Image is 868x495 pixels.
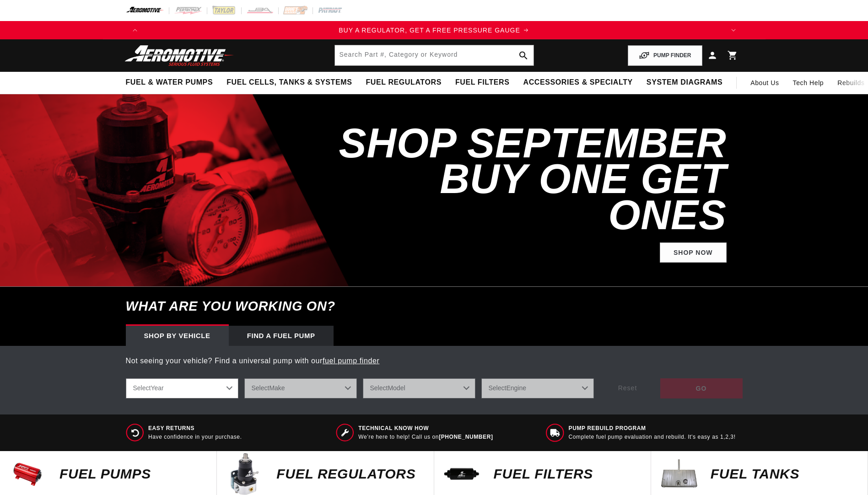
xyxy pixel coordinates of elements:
span: Fuel Filters [455,78,510,87]
span: Fuel & Water Pumps [126,78,213,87]
summary: Fuel Cells, Tanks & Systems [220,72,359,93]
slideshow-component: Translation missing: en.sections.announcements.announcement_bar [103,21,766,39]
input: Search by Part Number, Category or Keyword [335,45,534,65]
span: About Us [750,79,779,86]
p: Have confidence in your purchase. [148,433,242,441]
div: Shop by vehicle [126,326,229,346]
summary: Fuel Filters [448,72,517,93]
img: Aeromotive [122,45,237,66]
button: search button [513,45,534,65]
a: About Us [744,72,786,94]
a: Shop Now [660,242,727,263]
p: We’re here to help! Call us on [358,433,493,441]
span: Fuel Cells, Tanks & Systems [226,78,352,87]
p: FUEL REGULATORS [276,467,424,481]
select: Year [126,378,238,398]
p: FUEL FILTERS [494,467,642,481]
button: Translation missing: en.sections.announcements.previous_announcement [126,21,144,39]
summary: System Diagrams [640,72,729,93]
p: Fuel Tanks [711,467,858,481]
h6: What are you working on? [103,287,766,326]
select: Engine [481,378,594,398]
summary: Tech Help [786,72,831,94]
span: BUY A REGULATOR, GET A FREE PRESSURE GAUGE [339,27,520,34]
select: Model [363,378,475,398]
div: Announcement [144,25,724,35]
a: BUY A REGULATOR, GET A FREE PRESSURE GAUGE [144,25,724,35]
span: Rebuilds [837,78,864,88]
h2: SHOP SEPTEMBER BUY ONE GET ONES [335,125,727,233]
button: Translation missing: en.sections.announcements.next_announcement [724,21,743,39]
div: Find a Fuel Pump [229,326,334,346]
a: fuel pump finder [323,357,379,365]
p: Not seeing your vehicle? Find a universal pump with our [126,355,743,367]
span: System Diagrams [647,78,722,87]
p: Complete fuel pump evaluation and rebuild. It's easy as 1,2,3! [569,433,736,441]
span: Pump Rebuild program [569,425,736,432]
summary: Fuel Regulators [359,72,448,93]
button: PUMP FINDER [628,45,702,66]
p: Fuel Pumps [59,467,207,481]
summary: Accessories & Specialty [517,72,640,93]
a: [PHONE_NUMBER] [439,434,493,440]
summary: Fuel & Water Pumps [119,72,220,93]
select: Make [244,378,357,398]
span: Technical Know How [358,425,493,432]
div: 1 of 4 [144,25,724,35]
span: Fuel Regulators [366,78,441,87]
span: Accessories & Specialty [523,78,633,87]
span: Tech Help [793,78,824,88]
span: Easy Returns [148,425,242,432]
